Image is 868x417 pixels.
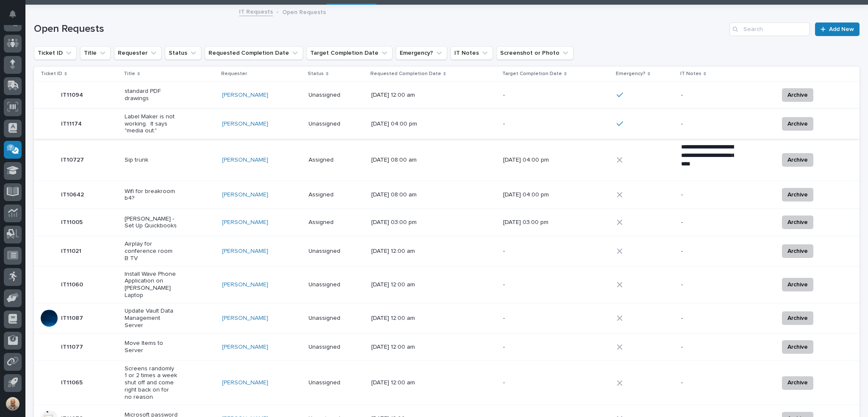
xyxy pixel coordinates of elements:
[165,46,201,60] button: Status
[787,342,808,352] span: Archive
[61,155,86,164] p: IT10727
[370,69,441,78] p: Requested Completion Date
[41,69,62,78] p: Ticket ID
[309,219,362,226] p: Assigned
[782,153,813,167] button: Archive
[502,69,562,78] p: Target Completion Date
[787,119,808,129] span: Archive
[371,157,424,164] p: [DATE] 08:00 am
[222,344,268,351] a: [PERSON_NAME]
[503,191,556,199] p: [DATE] 04:00 pm
[306,46,392,60] button: Target Completion Date
[829,26,854,32] span: Add New
[34,23,726,35] h1: Open Requests
[681,379,734,386] p: -
[503,92,556,99] p: -
[782,340,813,354] button: Archive
[61,246,83,255] p: IT11021
[34,139,860,181] tr: IT10727IT10727 Sip trunk[PERSON_NAME] Assigned[DATE] 08:00 am[DATE] 04:00 pm**** **** **** **** *...
[34,46,77,60] button: Ticket ID
[34,109,860,139] tr: IT11174IT11174 Label Maker is not working. It says "media out."[PERSON_NAME] Unassigned[DATE] 04:...
[681,281,734,288] p: -
[503,219,556,226] p: [DATE] 03:00 pm
[787,280,808,290] span: Archive
[396,46,447,60] button: Emergency?
[222,191,268,199] a: [PERSON_NAME]
[503,157,556,164] p: [DATE] 04:00 pm
[222,315,268,322] a: [PERSON_NAME]
[371,315,424,322] p: [DATE] 12:00 am
[681,248,734,255] p: -
[681,92,734,99] p: -
[11,10,22,24] div: Notifications
[782,117,813,131] button: Archive
[782,215,813,229] button: Archive
[205,46,303,60] button: Requested Completion Date
[221,69,247,78] p: Requester
[222,120,268,128] a: [PERSON_NAME]
[371,92,424,99] p: [DATE] 12:00 am
[222,281,268,288] a: [PERSON_NAME]
[782,311,813,325] button: Archive
[222,379,268,386] a: [PERSON_NAME]
[503,120,556,128] p: -
[681,120,734,128] p: -
[782,278,813,291] button: Archive
[681,315,734,322] p: -
[34,303,860,333] tr: IT11087IT11087 Update Vault Data Management Server[PERSON_NAME] Unassigned[DATE] 12:00 am--Archive
[371,191,424,199] p: [DATE] 08:00 am
[125,88,178,102] p: standard PDF drawings
[61,378,84,386] p: IT11065
[371,120,424,128] p: [DATE] 04:00 pm
[787,246,808,256] span: Archive
[309,248,362,255] p: Unassigned
[4,395,22,413] button: users-avatar
[34,209,860,236] tr: IT11005IT11005 [PERSON_NAME] - Set Up Quickbooks[PERSON_NAME] Assigned[DATE] 03:00 pm[DATE] 03:00...
[503,248,556,255] p: -
[125,365,178,401] p: Screens randomly 1 or 2 times a week shut off and come right back on for no reason.
[782,376,813,390] button: Archive
[681,191,734,199] p: -
[222,219,268,226] a: [PERSON_NAME]
[371,248,424,255] p: [DATE] 12:00 am
[34,266,860,303] tr: IT11060IT11060 Install Wave Phone Application on [PERSON_NAME] Laptop[PERSON_NAME] Unassigned[DAT...
[503,344,556,351] p: -
[125,157,178,164] p: Sip trunk
[496,46,573,60] button: Screenshot or Photo
[309,157,362,164] p: Assigned
[787,217,808,227] span: Archive
[309,315,362,322] p: Unassigned
[503,379,556,386] p: -
[729,22,810,36] input: Search
[680,69,701,78] p: IT Notes
[125,241,178,262] p: Airplay for conference room B TV
[371,219,424,226] p: [DATE] 03:00 pm
[34,236,860,266] tr: IT11021IT11021 Airplay for conference room B TV[PERSON_NAME] Unassigned[DATE] 12:00 am--Archive
[61,280,85,288] p: IT11060
[681,344,734,351] p: -
[222,157,268,164] a: [PERSON_NAME]
[34,333,860,361] tr: IT11077IT11077 Move Items to Server[PERSON_NAME] Unassigned[DATE] 12:00 am--Archive
[815,22,860,36] a: Add New
[239,6,273,16] a: IT Requests
[125,188,178,202] p: Wifi for breakroom b4?
[125,308,178,329] p: Update Vault Data Management Server
[371,379,424,386] p: [DATE] 12:00 am
[34,181,860,209] tr: IT10642IT10642 Wifi for breakroom b4?[PERSON_NAME] Assigned[DATE] 08:00 am[DATE] 04:00 pm-Archive
[782,244,813,258] button: Archive
[451,46,493,60] button: IT Notes
[125,340,178,354] p: Move Items to Server
[61,342,85,351] p: IT11077
[80,46,111,60] button: Title
[308,69,324,78] p: Status
[309,379,362,386] p: Unassigned
[309,92,362,99] p: Unassigned
[787,378,808,388] span: Archive
[34,361,860,405] tr: IT11065IT11065 Screens randomly 1 or 2 times a week shut off and come right back on for no reason...
[782,88,813,102] button: Archive
[125,113,178,134] p: Label Maker is not working. It says "media out."
[124,69,135,78] p: Title
[34,81,860,109] tr: IT11094IT11094 standard PDF drawings[PERSON_NAME] Unassigned[DATE] 12:00 am--Archive
[309,120,362,128] p: Unassigned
